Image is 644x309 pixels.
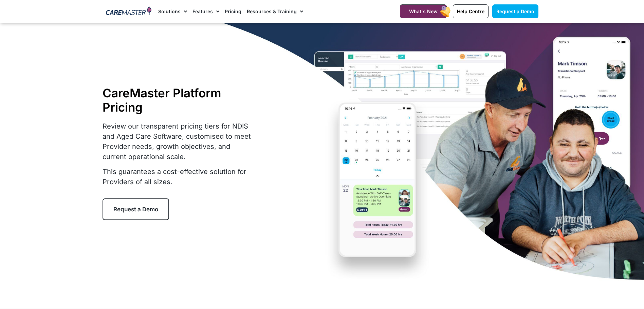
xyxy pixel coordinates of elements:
[113,206,158,213] span: Request a Demo
[492,4,538,18] a: Request a Demo
[453,4,489,18] a: Help Centre
[400,4,447,18] a: What's New
[106,6,152,17] img: CareMaster Logo
[103,121,255,162] p: Review our transparent pricing tiers for NDIS and Aged Care Software, customised to meet Provider...
[103,86,255,114] h1: CareMaster Platform Pricing
[409,8,438,14] span: What's New
[457,8,484,14] span: Help Centre
[103,167,255,187] p: This guarantees a cost-effective solution for Providers of all sizes.
[496,8,534,14] span: Request a Demo
[103,198,169,220] a: Request a Demo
